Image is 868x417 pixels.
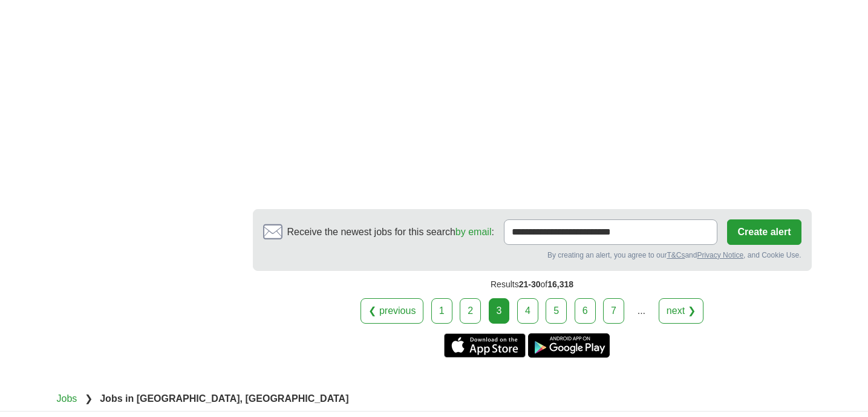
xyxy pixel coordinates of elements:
[361,298,423,324] a: ❮ previous
[57,393,77,404] a: Jobs
[517,298,538,324] a: 4
[603,298,624,324] a: 7
[547,279,573,289] span: 16,318
[253,271,812,298] div: Results of
[528,333,610,358] a: Get the Android app
[263,250,801,261] div: By creating an alert, you agree to our and , and Cookie Use.
[287,225,494,239] span: Receive the newest jobs for this search :
[489,298,510,324] div: 3
[546,298,567,324] a: 5
[575,298,596,324] a: 6
[85,393,93,404] span: ❯
[100,393,348,404] strong: Jobs in [GEOGRAPHIC_DATA], [GEOGRAPHIC_DATA]
[431,298,452,324] a: 1
[444,333,526,358] a: Get the iPhone app
[727,219,801,245] button: Create alert
[697,251,743,259] a: Privacy Notice
[629,299,653,323] div: ...
[519,279,541,289] span: 21-30
[455,227,492,237] a: by email
[460,298,481,324] a: 2
[659,298,703,324] a: next ❯
[667,251,685,259] a: T&Cs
